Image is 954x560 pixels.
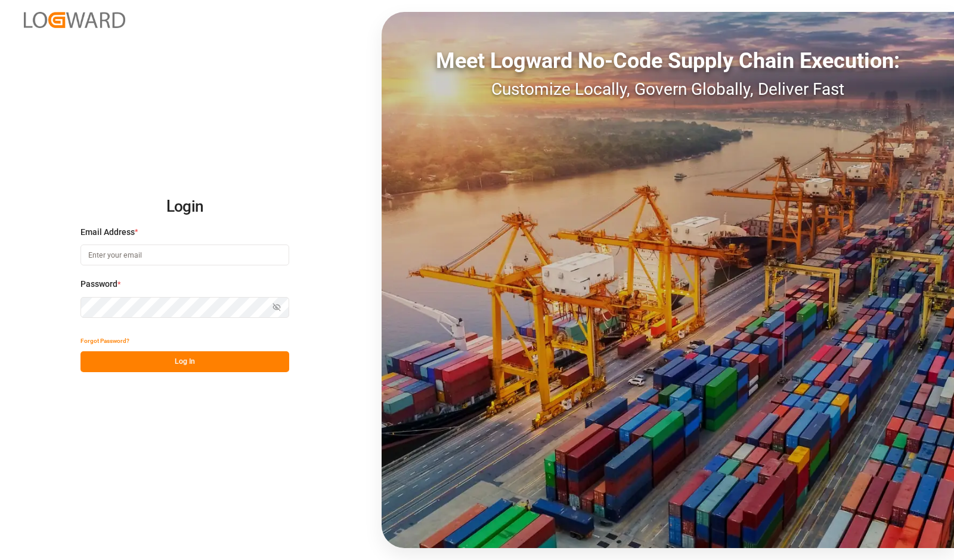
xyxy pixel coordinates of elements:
[80,278,117,290] span: Password
[80,226,135,239] span: Email Address
[382,45,954,77] div: Meet Logward No-Code Supply Chain Execution:
[80,188,289,226] h2: Login
[80,330,129,351] button: Forgot Password?
[80,245,289,265] input: Enter your email
[24,12,125,28] img: Logward_new_orange.png
[80,351,289,372] button: Log In
[382,77,954,102] div: Customize Locally, Govern Globally, Deliver Fast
